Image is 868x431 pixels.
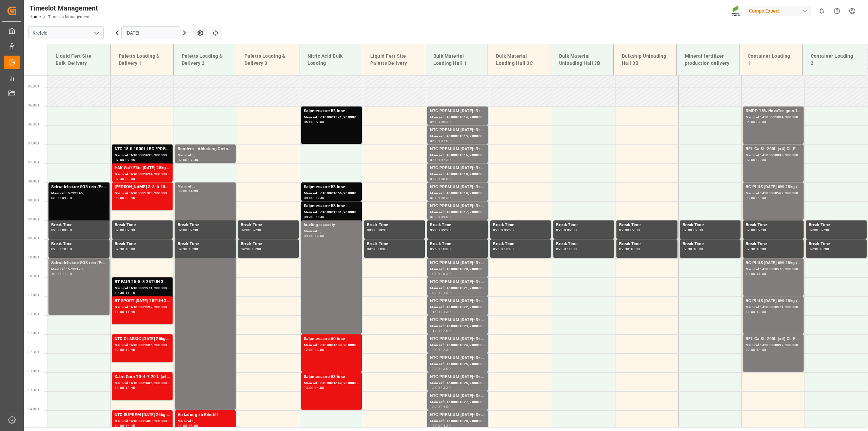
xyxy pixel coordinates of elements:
div: Break Time [619,241,674,248]
div: 10:00 [125,248,135,251]
div: Break Time [493,222,548,229]
div: HAK Soft Elite [DATE] 25kg (x48) GENHAK Soft [DATE] 25kg(x48) GEN [115,165,170,172]
div: 08:30 [430,215,440,218]
div: Bulk Material Unloading Hall 3B [556,50,608,70]
div: Main ref : , [178,153,233,158]
div: 09:30 [756,229,766,232]
div: 09:00 [51,229,61,232]
div: Break Time [619,222,674,229]
div: BC PLUS [DATE] 6M 25kg (x42) WW [746,184,801,191]
div: 08:00 [178,190,188,193]
div: - [187,229,188,232]
div: 09:30 [493,248,503,251]
button: open menu [91,28,101,38]
div: 07:00 [441,139,451,142]
div: - [755,348,756,351]
div: 09:30 [178,248,188,251]
div: - [692,229,693,232]
div: 09:30 [809,248,818,251]
div: 09:30 [241,248,251,251]
div: - [124,291,125,294]
div: Break Time [556,241,611,248]
div: Break Time [430,222,485,229]
div: 09:30 [820,229,829,232]
div: 11:30 [441,310,451,313]
div: 06:00 [430,120,440,123]
div: 09:30 [51,248,61,251]
div: 06:30 [430,139,440,142]
div: - [755,310,756,313]
div: Main ref : 4500001021, 2000001045 [430,286,485,291]
div: NTC PREMIUM [DATE]+3+TE BULK [430,184,485,191]
div: 09:00 [493,229,503,232]
div: Main ref : 4500001015, 2000001045 [430,134,485,139]
div: Break Time [51,222,107,229]
div: Main ref : 4500001019, 2000001045 [430,191,485,196]
div: - [440,348,441,351]
span: 09:00 Hr [28,217,42,221]
div: [PERSON_NAME] 8-8-6 20L (x48) DE,ENTPL N 12-4-6 25kg (x40) D,A,CHBT FAIR 25-5-8 35%UH 3M 25kg (x4... [115,184,170,191]
div: - [755,196,756,199]
div: BT SPORT [DATE] 25%UH 3M 25kg (x40) INTNTC N-MAX 24-5-5 50kg(x21) A,BNL,D,EN,PLNTC PREMIUM [DATE]... [115,298,170,305]
div: 08:00 [430,196,440,199]
span: 07:00 Hr [28,141,42,145]
div: loading capacity [304,222,359,229]
div: Break Time [746,222,801,229]
div: 10:00 [567,248,577,251]
div: Mineral fertilizer production delivery [682,50,734,70]
div: Main ref : 6100001585, 2000001263 [115,342,170,348]
div: BFL Ca SL 200L (x4) CL,ES,LAT MTO [746,146,801,153]
div: - [61,196,62,199]
div: 09:30 [115,248,124,251]
div: Main ref : 4500000898, 2000000772 [746,153,801,158]
div: NTC PREMIUM [DATE]+3+TE BULK [430,108,485,115]
span: 05:30 Hr [28,84,42,88]
div: - [187,248,188,251]
div: Timeslot Management [29,3,98,13]
div: Nitric Acid Bulk Loading [305,50,357,70]
div: 09:30 [62,196,72,199]
div: 09:30 [556,248,566,251]
div: 11:00 [115,310,124,313]
div: Main ref : 6100001571, 2000001241 [115,286,170,291]
div: 09:30 [378,229,388,232]
div: 08:00 [756,158,766,161]
div: Break Time [430,241,485,248]
div: - [124,248,125,251]
div: Paletts Loading & Delivery 3 [242,50,294,70]
div: - [440,272,441,275]
span: 09:30 Hr [28,236,42,240]
div: NTC CLASSIC [DATE] 25kg (x40) DE,EN,PLTPL N 12-4-6 25kg (x40) D,A,CHEST TE-MAX 11-48 20kg (x45) D... [115,336,170,342]
div: - [818,229,820,232]
div: 07:00 [430,158,440,161]
div: Paletts Loading & Delivery 1 [116,50,168,70]
span: 06:00 Hr [28,103,42,107]
div: 13:00 [756,348,766,351]
div: - [440,291,441,294]
div: Container Loading 1 [745,50,797,70]
div: 10:00 [746,272,755,275]
div: Break Time [115,241,170,248]
div: - [566,248,567,251]
div: 10:00 [756,248,766,251]
button: show 0 new notifications [814,3,829,19]
div: Main ref : 4500001004, 2000001038 [746,115,801,120]
div: - [629,248,630,251]
div: 08:30 [441,196,451,199]
div: Liquid Fert Site Bulk Delivery [53,50,105,70]
span: 13:00 Hr [28,369,42,373]
div: Main ref : , [304,229,359,234]
div: - [124,348,125,351]
div: - [440,158,441,161]
div: 09:30 [62,229,72,232]
div: 09:00 [241,229,251,232]
div: Main ref : 4500001025, 2000001045 [430,361,485,367]
div: - [124,196,125,199]
div: Main ref : 4500001022, 2000001045 [430,305,485,310]
div: Break Time [367,222,422,229]
div: NTC PREMIUM [DATE]+3+TE BULK [430,279,485,286]
div: 10:00 [504,248,514,251]
div: 09:00 [683,229,692,232]
div: - [440,310,441,313]
div: Break Time [178,222,233,229]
